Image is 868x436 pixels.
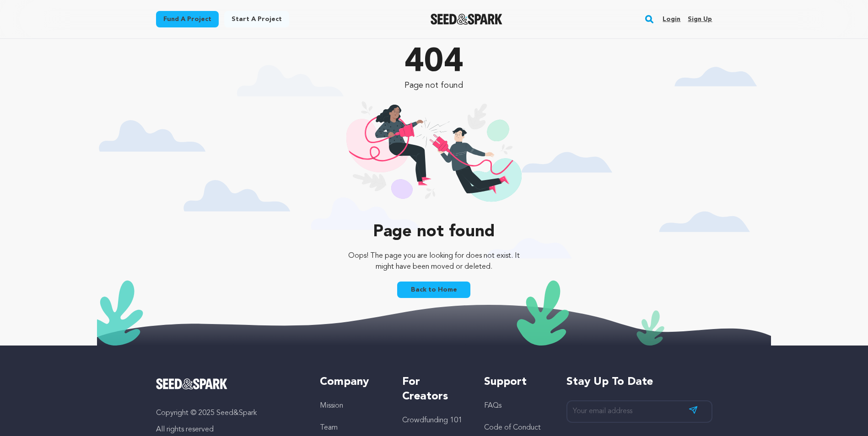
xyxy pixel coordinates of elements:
a: Crowdfunding 101 [402,417,462,424]
a: FAQs [484,402,501,409]
img: Seed&Spark Logo Dark Mode [431,14,502,25]
a: Start a project [224,11,289,27]
a: Login [663,12,680,27]
h5: Company [320,375,383,389]
p: Page not found [341,79,527,92]
a: Back to Home [397,282,470,298]
a: Seed&Spark Homepage [431,14,502,25]
p: All rights reserved [156,424,302,435]
h5: Support [484,375,548,389]
img: Seed&Spark Logo [156,378,228,389]
a: Fund a project [156,11,219,27]
p: Copyright © 2025 Seed&Spark [156,408,302,419]
a: Team [320,424,338,431]
a: Code of Conduct [484,424,541,431]
h5: For Creators [402,375,466,404]
p: Page not found [341,223,527,241]
a: Sign up [688,12,712,27]
p: 404 [341,46,527,79]
a: Mission [320,402,343,409]
input: Your email address [566,400,712,423]
h5: Stay up to date [566,375,712,389]
a: Seed&Spark Homepage [156,378,302,389]
img: 404 illustration [346,101,522,214]
p: Oops! The page you are looking for does not exist. It might have been moved or deleted. [341,250,527,272]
